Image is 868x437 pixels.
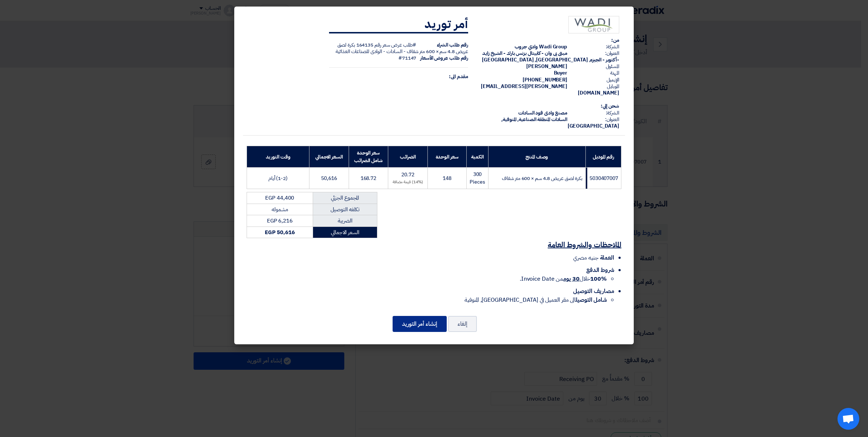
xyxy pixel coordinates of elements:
[267,217,293,225] span: EGP 6,216
[481,83,619,97] span: [PERSON_NAME][EMAIL_ADDRESS][DOMAIN_NAME]
[568,83,619,90] span: الموبايل
[437,41,469,49] strong: رقم طلب الشراء
[576,296,607,304] strong: شامل التوصيل
[523,76,567,84] span: [PHONE_NUMBER]
[401,171,414,179] span: 20.72
[520,274,607,283] span: خلال من Invoice Date.
[554,69,568,77] span: Buyer
[247,146,309,168] th: وقت التوريد
[443,175,451,182] span: 148
[568,116,619,123] span: العنوان:
[388,146,428,168] th: الضرائب
[585,168,621,189] td: 5030407007
[482,49,619,64] span: مبنى بى وان - كابيتال بزنس بارك - الشيخ زايد -أكتوبر - الجيزه, [GEOGRAPHIC_DATA], [GEOGRAPHIC_DATA]
[568,50,619,57] span: العنوان:
[272,205,288,213] span: مشموله
[309,146,349,168] th: السعر الاجمالي
[313,226,377,238] td: السعر الاجمالي
[568,16,619,33] img: Company Logo
[313,192,377,204] td: المجموع الجزئي
[247,296,607,304] li: الى مقر العميل في [GEOGRAPHIC_DATA], المنوفية
[526,63,567,70] span: [PERSON_NAME]
[501,116,619,130] span: السادات المنطقة الصناعية, المنوفية, [GEOGRAPHIC_DATA]
[488,146,585,168] th: وصف المنتج
[518,109,567,117] span: مصنع وادى فود السادات
[586,266,614,274] span: شروط الدفع
[247,192,313,204] td: EGP 44,400
[837,408,859,430] a: Open chat
[548,239,621,250] u: الملاحظات والشروط العامة
[449,73,468,80] strong: مقدم الى:
[585,146,621,168] th: رقم الموديل
[391,179,425,185] div: (14%) قيمة مضافة
[268,175,288,182] span: (1-2) أيام
[568,44,619,50] span: الشركة:
[420,54,468,62] strong: رقم طلب عروض الأسعار
[563,274,579,283] u: 30 يوم
[427,146,466,168] th: سعر الوحدة
[448,316,477,332] button: إلغاء
[573,253,598,262] span: جنيه مصري
[568,110,619,116] span: الشركة:
[611,36,619,44] strong: من:
[321,175,337,182] span: 50,616
[313,215,377,227] td: الضريبة
[600,253,614,262] span: العملة
[470,171,485,186] span: 300 Pieces
[336,41,468,55] span: #طلب عرض سعر رقم 164135 بكرة لصق عريض 4.8 سم × 600 متر شفاف - السادات - الوادى للصناعات الغذائية
[601,102,619,110] strong: شحن إلي:
[393,316,447,332] button: إنشاء أمر التوريد
[573,287,614,296] span: مصاريف التوصيل
[502,175,583,182] span: بكرة لصق عريض 4.8 سم × 600 متر شفاف
[361,175,376,182] span: 168.72
[313,204,377,215] td: تكلفه التوصيل
[515,43,567,51] span: Wadi Group وادي جروب
[467,146,488,168] th: الكمية
[265,228,295,236] strong: EGP 50,616
[568,77,619,83] span: الإيميل
[425,15,468,33] strong: أمر توريد
[568,63,619,70] span: المسئول
[349,146,388,168] th: سعر الوحدة شامل الضرائب
[398,54,416,62] span: #71147
[590,274,607,283] strong: 100%
[568,70,619,76] span: المهنة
